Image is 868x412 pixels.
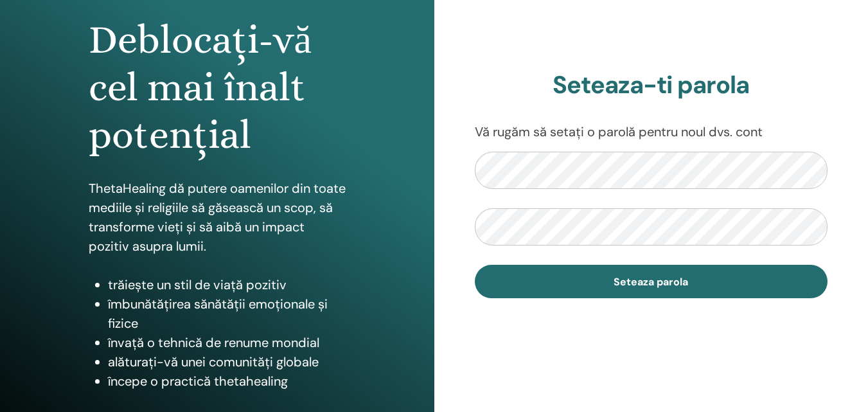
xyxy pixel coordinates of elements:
li: alăturați-vă unei comunități globale [108,352,346,372]
button: Seteaza parola [475,265,828,298]
li: învață o tehnică de renume mondial [108,333,346,352]
span: Seteaza parola [614,275,688,289]
li: începe o practică thetahealing [108,372,346,391]
li: trăiește un stil de viață pozitiv [108,275,346,294]
h2: Seteaza-ti parola [475,71,828,100]
p: Vă rugăm să setați o parolă pentru noul dvs. cont [475,122,828,141]
h1: Deblocați-vă cel mai înalt potențial [89,16,346,159]
p: ThetaHealing dă putere oamenilor din toate mediile și religiile să găsească un scop, să transform... [89,179,346,256]
li: îmbunătățirea sănătății emoționale și fizice [108,294,346,333]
